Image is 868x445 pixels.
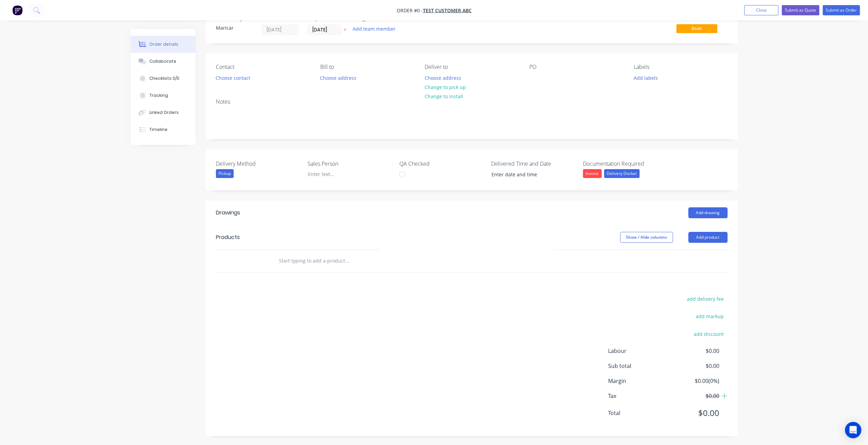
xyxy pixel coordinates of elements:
[782,5,819,15] button: Submit as Quote
[668,377,719,385] span: $0.00 ( 0 %)
[423,7,472,14] a: Test Customer ABC
[529,64,623,70] div: PO
[399,160,485,168] label: QA Checked
[668,392,719,400] span: $0.00
[583,160,668,168] label: Documentation Required
[308,160,393,168] label: Sales Person
[676,15,727,21] div: Status
[425,64,518,70] div: Deliver to
[487,169,572,180] input: Enter date and time
[683,294,727,303] button: add delivery fee
[307,15,345,21] div: Required
[131,121,195,138] button: Timeline
[349,24,399,33] button: Add team member
[149,41,178,47] div: Order details
[608,347,669,355] span: Labour
[131,36,195,53] button: Order details
[608,377,669,385] span: Margin
[744,5,778,15] button: Close
[630,73,661,82] button: Add labels
[212,73,254,82] button: Choose contact
[634,64,727,70] div: Labels
[216,209,240,217] div: Drawings
[608,392,669,400] span: Tax
[216,160,301,168] label: Delivery Method
[604,169,639,178] div: Delivery Docket
[845,422,861,438] div: Open Intercom Messenger
[583,169,602,178] div: Invoice
[149,127,167,133] div: Timeline
[149,75,179,81] div: Checklists 0/0
[620,232,673,243] button: Show / Hide columns
[262,15,299,21] div: Created
[216,24,253,31] div: Maricar
[690,329,727,338] button: add discount
[668,347,719,355] span: $0.00
[12,5,23,15] img: Factory
[216,233,240,241] div: Products
[149,92,168,99] div: Tracking
[421,92,467,101] button: Change to install
[149,109,179,116] div: Linked Orders
[149,58,176,64] div: Collaborate
[320,64,414,70] div: Bill to
[491,160,576,168] label: Delivered Time and Date
[216,99,727,105] div: Notes
[421,73,465,82] button: Choose address
[131,53,195,70] button: Collaborate
[421,83,469,92] button: Change to pick up
[688,207,727,218] button: Add drawing
[688,232,727,243] button: Add product
[279,254,415,268] input: Start typing to add a product...
[317,73,360,82] button: Choose address
[131,70,195,87] button: Checklists 0/0
[353,15,421,21] div: Assigned to
[668,362,719,370] span: $0.00
[823,5,860,15] button: Submit as Order
[676,24,717,33] span: Draft
[692,312,727,321] button: add markup
[216,15,253,21] div: Created by
[353,24,399,33] button: Add team member
[397,7,423,14] span: Order #0 -
[216,64,309,70] div: Contact
[608,362,669,370] span: Sub total
[131,87,195,104] button: Tracking
[608,409,669,417] span: Total
[131,104,195,121] button: Linked Orders
[216,169,234,178] div: Pickup
[668,407,719,419] span: $0.00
